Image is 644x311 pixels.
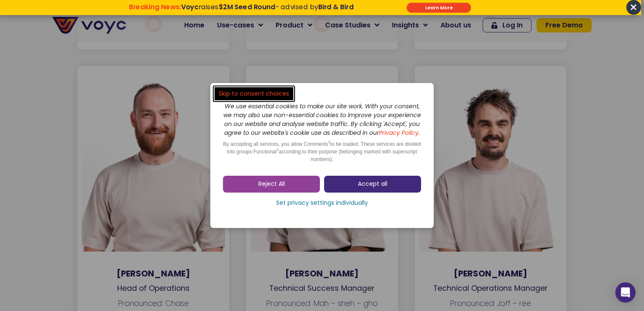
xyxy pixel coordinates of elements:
[276,147,279,152] sup: 2
[223,197,421,209] a: Set privacy settings individually
[215,87,293,100] a: Skip to consent choices
[223,141,421,162] span: By accepting all services, you allow Comments to be loaded. These services are divided into group...
[379,129,419,137] a: Privacy Policy
[328,140,330,144] sup: 2
[223,102,421,137] i: We use essential cookies to make our site work. With your consent, we may also use non-essential ...
[358,180,387,188] span: Accept all
[258,180,285,188] span: Reject All
[324,176,421,193] a: Accept all
[223,176,320,193] a: Reject All
[276,199,368,207] span: Set privacy settings individually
